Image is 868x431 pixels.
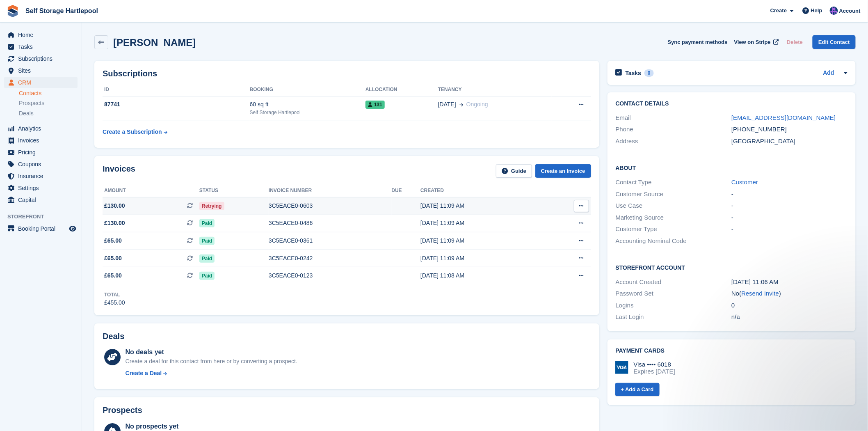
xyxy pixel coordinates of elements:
[199,237,215,245] span: Paid
[731,312,847,322] div: n/a
[616,225,732,234] div: Customer Type
[616,301,732,310] div: Logins
[634,368,675,375] div: Expires [DATE]
[616,125,732,134] div: Phone
[616,113,732,123] div: Email
[731,114,836,121] a: [EMAIL_ADDRESS][DOMAIN_NAME]
[199,219,215,227] span: Paid
[616,178,732,187] div: Contact Type
[4,182,78,194] a: menu
[269,219,391,227] div: 3C5EACE0-0486
[731,225,847,234] div: -
[731,277,847,287] div: [DATE] 11:06 AM
[616,348,847,354] h2: Payment cards
[616,236,732,246] div: Accounting Nominal Code
[18,65,67,76] span: Sites
[616,213,732,222] div: Marketing Source
[18,182,67,194] span: Settings
[365,83,438,96] th: Allocation
[104,219,125,227] span: £130.00
[18,41,67,53] span: Tasks
[742,290,779,297] a: Resend Invite
[126,357,297,366] div: Create a deal for this contact from here or by converting a prospect.
[19,109,78,118] a: Deals
[103,184,199,197] th: Amount
[365,101,385,109] span: 131
[7,5,19,17] img: stora-icon-8386f47178a22dfd0bd8f6a31ec36ba5ce8667c1dd55bd0f319d3a0aa187defe.svg
[104,298,125,307] div: £455.00
[615,361,628,374] img: Visa Logo
[18,147,67,158] span: Pricing
[126,369,162,378] div: Create a Deal
[103,124,167,140] a: Create a Subscription
[616,137,732,146] div: Address
[250,100,365,109] div: 60 sq ft
[830,7,838,15] img: Sean Wood
[438,100,456,109] span: [DATE]
[18,194,67,206] span: Capital
[104,271,122,280] span: £65.00
[4,41,78,53] a: menu
[4,53,78,64] a: menu
[103,83,250,96] th: ID
[420,236,543,245] div: [DATE] 11:09 AM
[616,277,732,287] div: Account Created
[4,147,78,158] a: menu
[668,35,728,49] button: Sync payment methods
[103,406,142,415] h2: Prospects
[616,263,847,271] h2: Storefront Account
[813,35,856,49] a: Edit Contact
[616,163,847,172] h2: About
[104,236,122,245] span: £65.00
[839,7,861,15] span: Account
[199,184,269,197] th: Status
[811,7,822,15] span: Help
[4,77,78,88] a: menu
[18,223,67,234] span: Booking Portal
[269,254,391,263] div: 3C5EACE0-0242
[18,77,67,88] span: CRM
[731,190,847,199] div: -
[634,361,675,368] div: Visa •••• 6018
[103,69,591,78] h2: Subscriptions
[199,202,224,210] span: Retrying
[269,202,391,210] div: 3C5EACE0-0603
[269,271,391,280] div: 3C5EACE0-0123
[4,123,78,134] a: menu
[22,4,101,18] a: Self Storage Hartlepool
[734,38,771,46] span: View on Stripe
[783,35,806,49] button: Delete
[644,69,654,77] div: 0
[126,369,297,378] a: Create a Deal
[420,184,543,197] th: Created
[250,83,365,96] th: Booking
[18,170,67,182] span: Insurance
[104,291,125,298] div: Total
[19,89,78,97] a: Contacts
[4,135,78,146] a: menu
[731,301,847,310] div: 0
[420,271,543,280] div: [DATE] 11:08 AM
[19,110,34,117] span: Deals
[126,347,297,357] div: No deals yet
[731,179,758,186] a: Customer
[18,123,67,134] span: Analytics
[823,69,834,78] a: Add
[496,164,532,178] a: Guide
[4,170,78,182] a: menu
[616,190,732,199] div: Customer Source
[616,312,732,322] div: Last Login
[466,101,488,108] span: Ongoing
[731,289,847,298] div: No
[392,184,421,197] th: Due
[535,164,591,178] a: Create an Invoice
[7,213,82,221] span: Storefront
[438,83,552,96] th: Tenancy
[4,158,78,170] a: menu
[250,109,365,116] div: Self Storage Hartlepool
[420,219,543,227] div: [DATE] 11:09 AM
[18,29,67,41] span: Home
[616,101,847,107] h2: Contact Details
[19,99,44,107] span: Prospects
[4,29,78,41] a: menu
